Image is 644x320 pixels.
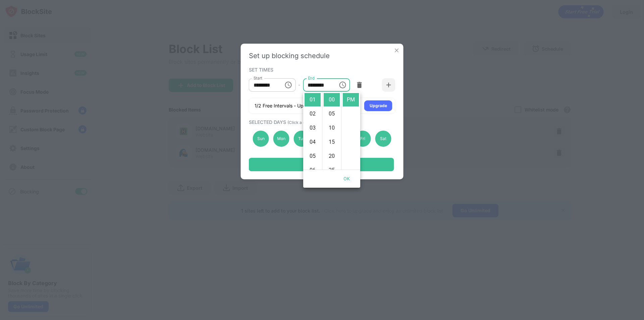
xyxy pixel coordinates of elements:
[324,121,340,135] li: 10 minutes
[305,121,321,135] li: 3 hours
[287,120,337,125] span: (Click a day to deactivate)
[322,92,341,170] ul: Select minutes
[298,81,300,89] div: -
[375,131,391,147] div: Sat
[305,107,321,121] li: 2 hours
[249,119,394,125] div: SELECTED DAYS
[305,164,321,177] li: 6 hours
[305,149,321,163] li: 5 hours
[370,102,387,109] div: Upgrade
[293,131,310,147] div: Tue
[324,93,340,106] li: 0 minutes
[249,67,394,72] div: SET TIMES
[305,93,321,106] li: 1 hours
[305,135,321,149] li: 4 hours
[254,75,262,81] label: Start
[249,52,395,60] div: Set up blocking schedule
[355,131,371,147] div: Fri
[324,135,340,149] li: 15 minutes
[341,92,360,170] ul: Select meridiem
[281,78,295,92] button: Choose time, selected time is 10:00 AM
[255,102,348,109] div: 1/2 Free Intervals - Upgrade for 5 intervals
[343,93,359,106] li: PM
[336,78,349,92] button: Choose time, selected time is 1:00 PM
[324,107,340,121] li: 5 minutes
[324,164,340,177] li: 25 minutes
[393,47,400,54] img: x-button.svg
[324,149,340,163] li: 20 minutes
[253,131,269,147] div: Sun
[308,75,315,81] label: End
[273,131,289,147] div: Mon
[303,92,322,170] ul: Select hours
[336,173,358,185] button: OK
